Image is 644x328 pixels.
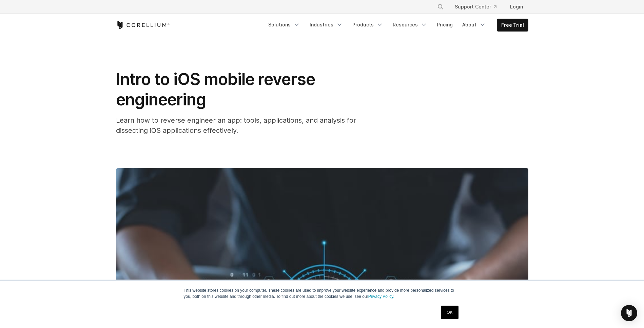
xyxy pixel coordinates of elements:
[389,19,431,31] a: Resources
[621,305,637,321] div: Open Intercom Messenger
[116,69,315,109] span: Intro to iOS mobile reverse engineering
[184,287,461,300] p: This website stores cookies on your computer. These cookies are used to improve your website expe...
[449,1,502,13] a: Support Center
[368,294,394,299] a: Privacy Policy.
[433,19,457,31] a: Pricing
[441,306,458,319] a: OK
[116,116,356,135] span: Learn how to reverse engineer an app: tools, applications, and analysis for dissecting iOS applic...
[116,21,170,29] a: Corellium Home
[458,19,490,31] a: About
[348,19,387,31] a: Products
[264,19,304,31] a: Solutions
[434,1,447,13] button: Search
[264,19,528,32] div: Navigation Menu
[497,19,528,31] a: Free Trial
[306,19,347,31] a: Industries
[505,1,528,13] a: Login
[429,1,528,13] div: Navigation Menu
